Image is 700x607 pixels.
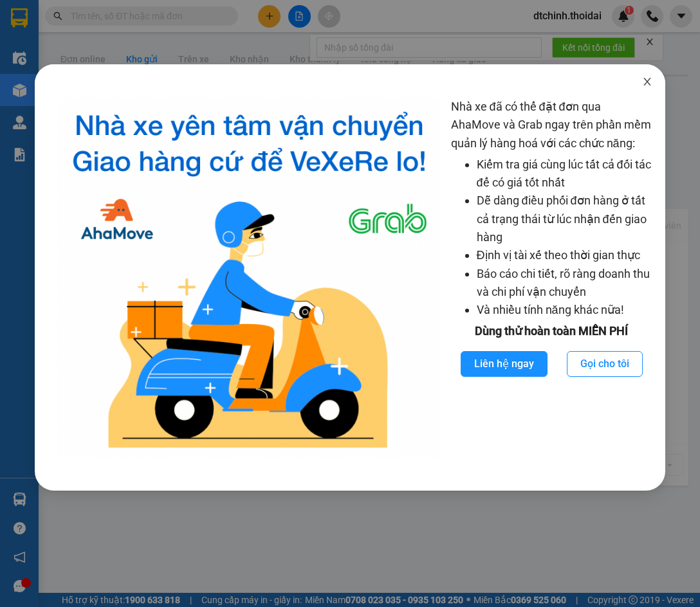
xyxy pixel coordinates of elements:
[474,356,534,372] span: Liên hệ ngay
[58,98,440,458] img: logo
[451,322,652,340] div: Dùng thử hoàn toàn MIỄN PHÍ
[477,265,652,302] li: Báo cáo chi tiết, rõ ràng doanh thu và chi phí vận chuyển
[477,156,652,192] li: Kiểm tra giá cùng lúc tất cả đối tác để có giá tốt nhất
[451,98,652,458] div: Nhà xe đã có thể đặt đơn qua AhaMove và Grab ngay trên phần mềm quản lý hàng hoá với các chức năng:
[567,351,643,377] button: Gọi cho tôi
[629,64,665,100] button: Close
[477,192,652,246] li: Dễ dàng điều phối đơn hàng ở tất cả trạng thái từ lúc nhận đến giao hàng
[477,246,652,264] li: Định vị tài xế theo thời gian thực
[580,356,629,372] span: Gọi cho tôi
[477,301,652,319] li: Và nhiều tính năng khác nữa!
[642,77,652,87] span: close
[461,351,548,377] button: Liên hệ ngay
